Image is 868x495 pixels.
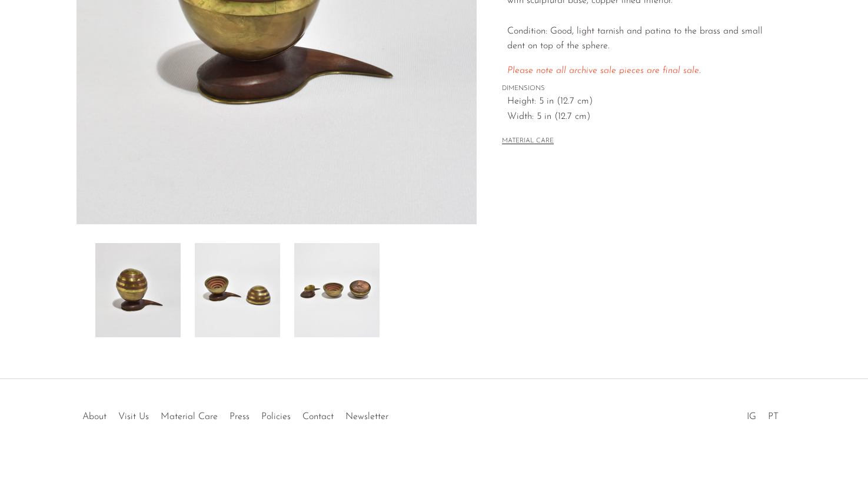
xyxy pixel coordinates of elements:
[768,412,779,421] a: PT
[502,84,767,94] span: DIMENSIONS
[230,412,250,421] a: Press
[195,243,280,337] img: Brass Sphere Decorative Box
[77,403,394,425] ul: Quick links
[95,243,181,337] img: Brass Sphere Decorative Box
[302,412,334,421] a: Contact
[261,412,291,421] a: Policies
[747,412,756,421] a: IG
[507,66,701,75] span: Please note all archive sale pieces are final sale.
[507,109,767,125] span: Width: 5 in (12.7 cm)
[82,412,107,421] a: About
[161,412,218,421] a: Material Care
[502,137,554,146] button: MATERIAL CARE
[118,412,149,421] a: Visit Us
[294,243,380,337] img: Brass Sphere Decorative Box
[741,403,784,425] ul: Social Medias
[507,94,767,109] span: Height: 5 in (12.7 cm)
